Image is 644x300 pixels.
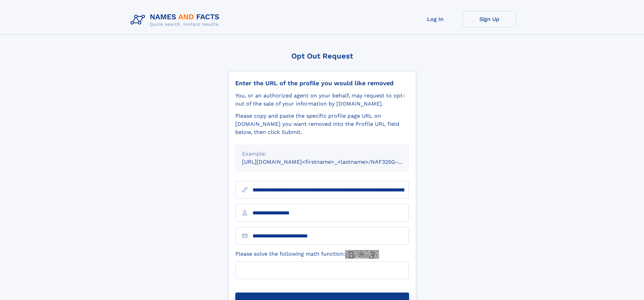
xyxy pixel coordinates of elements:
img: Logo Names and Facts [128,11,225,29]
a: Sign Up [462,11,517,27]
div: Enter the URL of the profile you would like removed [235,79,409,87]
label: Please solve the following math function: [235,250,379,259]
div: Opt Out Request [228,52,416,60]
div: Please copy and paste the specific profile page URL on [DOMAIN_NAME] you want removed into the Pr... [235,112,409,136]
small: [URL][DOMAIN_NAME]<firstname>_<lastname>/NAF325G-xxxxxxxx [242,159,422,165]
div: Example: [242,150,402,158]
a: Log In [408,11,462,27]
div: You, or an authorized agent on your behalf, may request to opt-out of the sale of your informatio... [235,92,409,108]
